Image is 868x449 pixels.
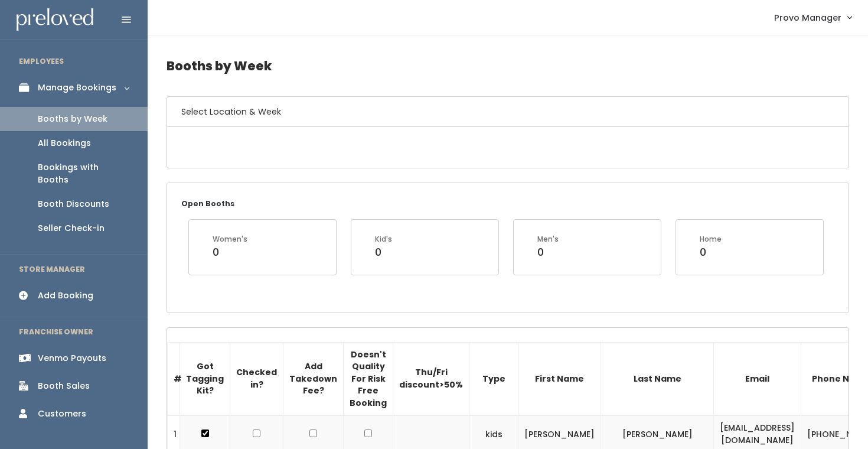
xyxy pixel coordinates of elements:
div: 0 [700,245,722,260]
th: Last Name [601,342,714,415]
div: Manage Bookings [38,82,116,94]
h4: Booths by Week [167,50,849,82]
div: Women's [213,234,247,245]
span: Provo Manager [774,11,841,24]
div: Venmo Payouts [38,352,106,365]
div: Booths by Week [38,113,107,125]
th: Doesn't Quality For Risk Free Booking [344,342,393,415]
th: Add Takedown Fee? [283,342,344,415]
div: 0 [537,245,559,260]
div: 0 [213,245,247,260]
a: Provo Manager [762,5,863,30]
div: Bookings with Booths [38,161,129,186]
div: All Bookings [38,137,91,149]
div: 0 [375,245,392,260]
th: Checked in? [230,342,283,415]
div: Kid's [375,234,392,245]
div: Booth Sales [38,380,90,392]
small: Open Booths [181,199,234,209]
div: Men's [537,234,559,245]
div: Seller Check-in [38,222,105,235]
div: Add Booking [38,289,93,302]
th: Got Tagging Kit? [180,342,230,415]
img: preloved logo [17,8,93,31]
th: # [168,342,180,415]
div: Booth Discounts [38,198,109,210]
h6: Select Location & Week [167,97,849,127]
div: Home [700,234,722,245]
div: Customers [38,408,86,420]
th: Email [714,342,801,415]
th: Thu/Fri discount>50% [393,342,469,415]
th: Type [469,342,518,415]
th: First Name [518,342,601,415]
